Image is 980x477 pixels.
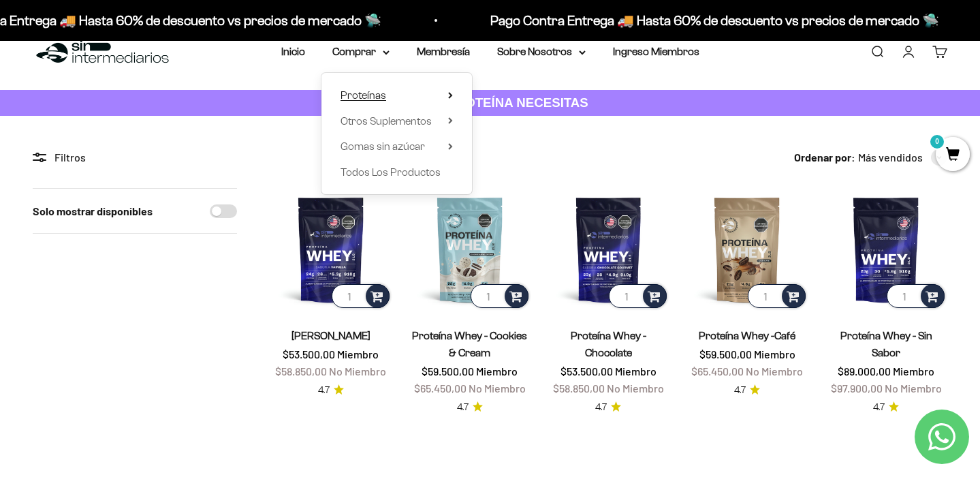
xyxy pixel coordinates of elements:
span: $58.850,00 [275,365,327,378]
span: 4.7 [457,400,469,415]
summary: Sobre Nosotros [497,43,586,61]
span: Miembro [893,365,934,378]
label: Solo mostrar disponibles [33,202,153,220]
a: Proteína Whey - Sin Sabor [840,330,932,358]
summary: Gomas sin azúcar [341,138,453,155]
a: Todos Los Productos [341,164,453,181]
span: Todos Los Productos [341,166,441,178]
a: 4.74.7 de 5.0 estrellas [734,383,760,398]
p: Pago Contra Entrega 🚚 Hasta 60% de descuento vs precios de mercado 🛸 [483,10,932,31]
span: Miembro [476,365,518,378]
span: No Miembro [329,365,386,378]
summary: Proteínas [341,87,453,104]
span: Gomas sin azúcar [341,140,425,152]
a: 0 [936,148,970,163]
span: No Miembro [885,382,942,395]
span: $53.500,00 [560,365,613,378]
a: Proteína Whey -Café [699,330,795,341]
a: 4.74.7 de 5.0 estrellas [318,383,344,398]
span: $97.900,00 [831,382,883,395]
a: 4.74.7 de 5.0 estrellas [873,400,899,415]
span: 4.7 [734,383,746,398]
a: Proteína Whey - Chocolate [571,330,646,358]
summary: Comprar [332,43,390,61]
a: Ingreso Miembros [613,46,699,57]
span: $89.000,00 [838,365,891,378]
span: Miembro [337,348,379,360]
a: [PERSON_NAME] [291,330,370,341]
span: No Miembro [746,365,803,378]
span: Más vendidos [858,149,923,166]
span: $59.500,00 [422,365,474,378]
span: 4.7 [595,400,607,415]
strong: CUANTA PROTEÍNA NECESITAS [392,95,588,110]
span: $58.850,00 [553,382,605,395]
mark: 0 [929,134,945,150]
span: Miembro [615,365,657,378]
span: 4.7 [318,383,330,398]
button: Más vendidos [858,149,947,166]
span: Proteínas [341,89,386,101]
span: $53.500,00 [283,348,335,360]
span: $65.450,00 [691,365,744,378]
span: No Miembro [607,382,664,395]
span: $59.500,00 [699,348,752,360]
a: 4.74.7 de 5.0 estrellas [457,400,483,415]
a: Inicio [281,46,305,57]
span: Miembro [754,348,795,360]
a: 4.74.7 de 5.0 estrellas [595,400,621,415]
div: Filtros [33,149,237,166]
span: 4.7 [873,400,885,415]
span: No Miembro [469,382,526,395]
span: $65.450,00 [414,382,467,395]
span: Ordenar por: [794,149,855,166]
summary: Otros Suplementos [341,112,453,130]
a: Proteína Whey - Cookies & Cream [412,330,527,358]
span: Otros Suplementos [341,115,432,127]
a: Membresía [417,46,470,57]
